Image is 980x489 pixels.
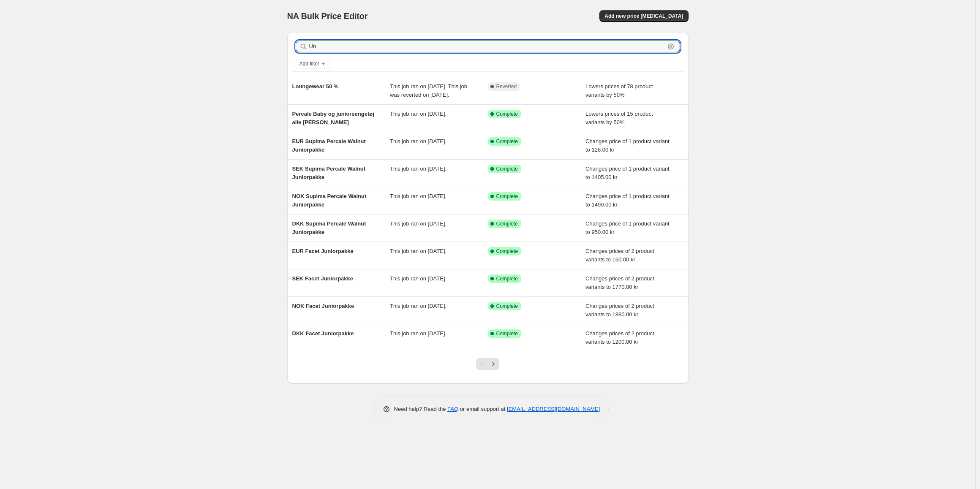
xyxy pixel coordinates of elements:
[390,248,446,254] span: This job ran on [DATE].
[292,166,366,180] span: SEK Supima Percale Walnut Juniorpakke
[287,11,368,21] span: NA Bulk Price Editor
[390,303,446,309] span: This job ran on [DATE].
[292,193,367,208] span: NOK Supima Percale Walnut Juniorpakke
[585,275,654,290] span: Changes prices of 2 product variants to 1770.00 kr
[585,330,654,345] span: Changes prices of 2 product variants to 1200.00 kr
[296,59,329,69] button: Add filter
[507,406,600,412] a: [EMAIL_ADDRESS][DOMAIN_NAME]
[292,83,339,90] span: Loungewear 50 %
[447,406,458,412] a: FAQ
[496,193,518,200] span: Complete
[458,406,507,412] span: or email support at
[292,138,366,153] span: EUR Supima Percale Walnut Juniorpakke
[585,248,654,263] span: Changes prices of 2 product variants to 160.00 kr
[390,83,467,98] span: This job ran on [DATE]. This job was reverted on [DATE].
[292,330,354,337] span: DKK Facet Juniorpakke
[476,358,499,370] nav: Pagination
[496,220,518,227] span: Complete
[599,10,688,22] button: Add new price [MEDICAL_DATA]
[585,193,670,208] span: Changes price of 1 product variant to 1490.00 kr
[496,111,518,117] span: Complete
[390,138,446,144] span: This job ran on [DATE].
[585,138,670,153] span: Changes price of 1 product variant to 128.00 kr
[585,166,670,180] span: Changes price of 1 product variant to 1405.00 kr
[292,248,354,254] span: EUR Facet Juniorpakke
[496,330,518,337] span: Complete
[390,275,446,282] span: This job ran on [DATE].
[390,220,446,227] span: This job ran on [DATE].
[292,220,366,235] span: DKK Supima Percale Walnut Juniorpakke
[604,13,683,19] span: Add new price [MEDICAL_DATA]
[496,303,518,310] span: Complete
[496,248,518,255] span: Complete
[390,111,446,117] span: This job ran on [DATE].
[496,83,517,90] span: Reverted
[390,166,446,172] span: This job ran on [DATE].
[292,275,354,282] span: SEK Facet Juniorpakke
[390,330,446,337] span: This job ran on [DATE].
[496,166,518,172] span: Complete
[667,42,675,51] button: Clear
[496,275,518,282] span: Complete
[299,60,319,67] span: Add filter
[585,83,653,98] span: Lowers prices of 78 product variants by 50%
[585,111,653,125] span: Lowers prices of 15 product variants by 50%
[585,220,670,235] span: Changes price of 1 product variant to 950.00 kr
[487,358,499,370] button: Next
[292,303,354,309] span: NOK Facet Juniorpakke
[496,138,518,145] span: Complete
[390,193,446,199] span: This job ran on [DATE].
[292,111,374,125] span: Percale Baby og juniorsengetøj alle [PERSON_NAME]
[394,406,448,412] span: Need help? Read the
[585,303,654,318] span: Changes prices of 2 product variants to 1880.00 kr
